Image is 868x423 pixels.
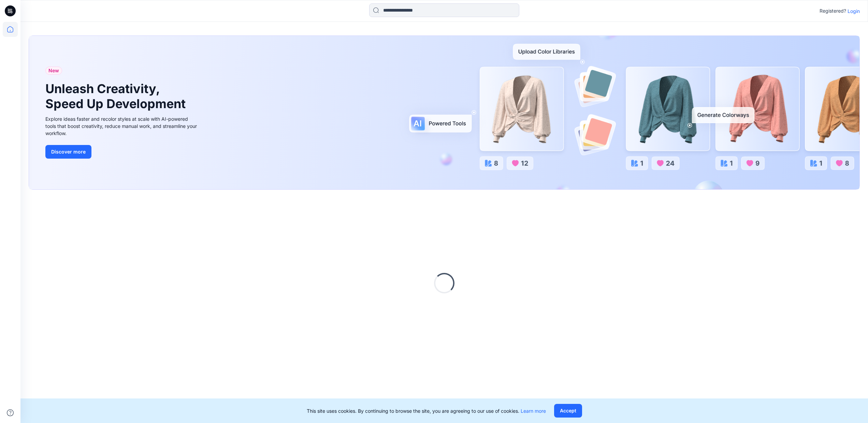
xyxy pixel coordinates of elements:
[45,82,189,111] h1: Unleash Creativity, Speed Up Development
[848,8,860,15] p: Login
[521,408,546,414] a: Learn more
[45,115,199,137] div: Explore ideas faster and recolor styles at scale with AI-powered tools that boost creativity, red...
[554,404,582,418] button: Accept
[820,7,846,15] p: Registered?
[48,67,59,75] span: New
[307,407,546,414] p: This site uses cookies. By continuing to browse the site, you are agreeing to our use of cookies.
[45,145,91,159] button: Discover more
[45,145,199,159] a: Discover more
